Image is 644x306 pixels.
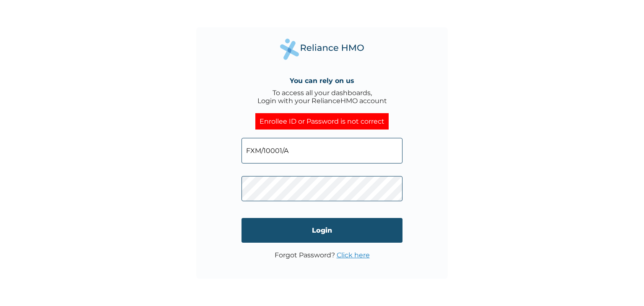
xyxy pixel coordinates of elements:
div: To access all your dashboards, Login with your RelianceHMO account [257,89,387,105]
p: Forgot Password? [275,251,370,259]
input: Email address or HMO ID [241,138,402,163]
h4: You can rely on us [290,77,354,85]
img: Reliance Health's Logo [280,39,364,60]
a: Click here [337,251,370,259]
input: Login [241,218,402,243]
div: Enrollee ID or Password is not correct [255,113,389,130]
